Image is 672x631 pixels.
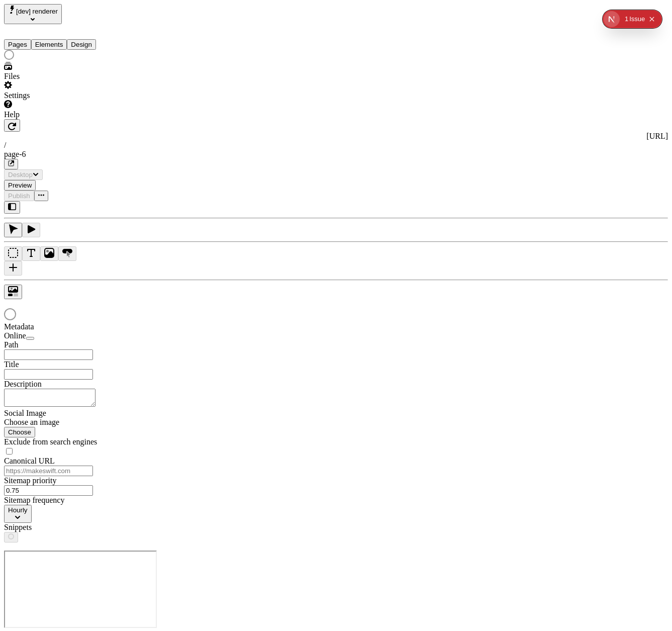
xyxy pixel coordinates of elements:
span: Path [4,340,18,349]
div: Choose an image [4,418,125,427]
button: Choose [4,427,35,437]
button: Elements [31,39,67,50]
button: Image [40,246,58,261]
button: Design [67,39,96,50]
button: Hourly [4,505,32,523]
span: Choose [8,428,31,436]
span: Description [4,380,42,388]
span: Canonical URL [4,457,55,465]
span: Exclude from search engines [4,437,97,446]
button: Publish [4,191,34,201]
button: Preview [4,180,36,191]
div: Help [4,110,125,119]
span: Social Image [4,409,46,417]
iframe: Cookie Feature Detection [4,551,157,628]
button: Box [4,246,22,261]
button: Button [58,246,76,261]
span: [dev] renderer [16,8,58,15]
div: Metadata [4,322,125,331]
div: page-6 [4,150,668,159]
input: https://makeswift.com [4,466,93,476]
span: Sitemap priority [4,476,56,485]
button: Select site [4,4,62,24]
button: Text [22,246,40,261]
div: Snippets [4,523,125,532]
span: Sitemap frequency [4,496,64,504]
span: Title [4,360,19,369]
button: Pages [4,39,31,50]
span: Preview [8,182,32,189]
span: Online [4,331,26,340]
div: / [4,141,668,150]
span: Desktop [8,171,33,178]
span: Hourly [8,506,28,514]
div: Settings [4,91,125,100]
div: Files [4,72,125,81]
button: Desktop [4,169,43,180]
span: Publish [8,192,30,200]
div: [URL] [4,132,668,141]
